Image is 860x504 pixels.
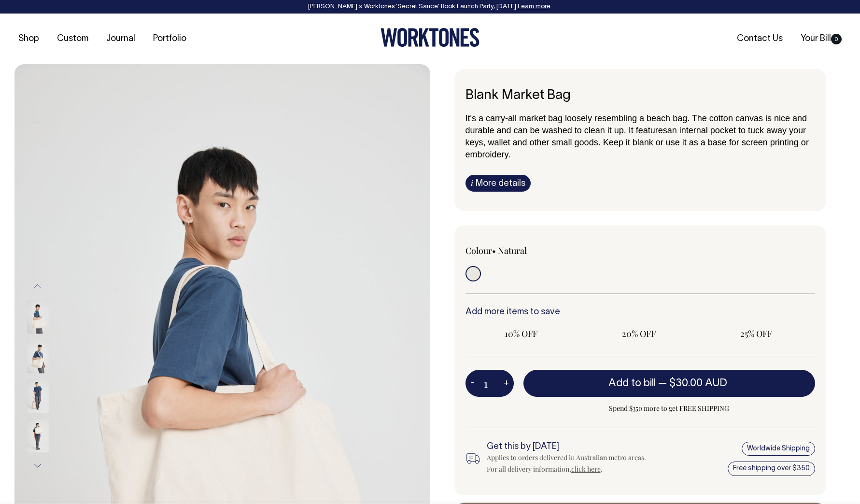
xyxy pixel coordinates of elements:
[487,452,656,475] div: Applies to orders delivered in Australian metro areas. For all delivery information, .
[465,374,479,393] button: -
[705,328,807,339] span: 25% OFF
[631,126,667,135] span: t features
[30,275,45,297] button: Previous
[102,31,139,47] a: Journal
[465,175,531,192] a: iMore details
[30,455,45,477] button: Next
[149,31,190,47] a: Portfolio
[499,374,514,393] button: +
[588,328,690,339] span: 20% OFF
[465,325,577,342] input: 10% OFF
[669,378,727,388] span: $30.00 AUD
[523,370,816,397] button: Add to bill —$30.00 AUD
[27,339,49,373] img: natural
[27,419,49,452] img: natural
[27,300,49,334] img: natural
[498,245,527,256] label: Natural
[571,464,601,474] a: click here
[465,308,816,317] h6: Add more items to save
[492,245,496,256] span: •
[465,113,807,135] span: It's a carry-all market bag loosely resembling a beach bag. The cotton canvas is nice and durable...
[471,178,473,188] span: i
[465,126,809,159] span: an internal pocket to tuck away your keys, wallet and other small goods. Keep it blank or use it ...
[14,31,43,47] a: Shop
[797,31,846,47] a: Your Bill0
[831,34,842,44] span: 0
[518,4,550,10] a: Learn more
[523,403,816,414] span: Spend $350 more to get FREE SHIPPING
[465,245,606,256] div: Colour
[27,379,49,413] img: natural
[700,325,812,342] input: 25% OFF
[608,378,656,388] span: Add to bill
[10,3,850,10] div: [PERSON_NAME] × Worktones ‘Secret Sauce’ Book Launch Party, [DATE]. .
[53,31,92,47] a: Custom
[583,325,694,342] input: 20% OFF
[465,88,816,103] h1: Blank Market Bag
[733,31,787,47] a: Contact Us
[658,378,730,388] span: —
[487,442,656,452] h6: Get this by [DATE]
[470,328,572,339] span: 10% OFF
